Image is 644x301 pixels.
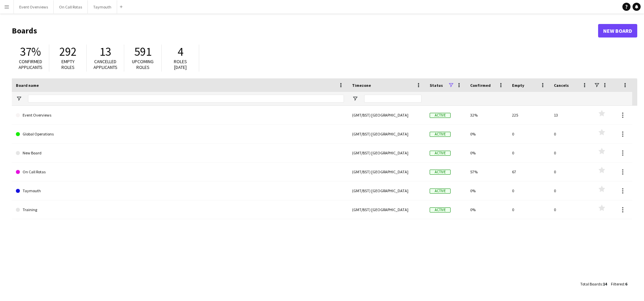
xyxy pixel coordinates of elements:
[603,281,607,286] span: 14
[580,281,602,286] span: Total Boards
[550,125,592,143] div: 0
[352,83,371,88] span: Timezone
[512,83,524,88] span: Empty
[611,277,627,291] div: :
[430,189,451,194] span: Active
[550,106,592,124] div: 13
[508,162,550,181] div: 67
[100,44,111,59] span: 13
[12,26,598,36] h1: Boards
[550,162,592,181] div: 0
[364,95,422,103] input: Timezone Filter Input
[16,144,344,162] a: New Board
[348,181,426,200] div: (GMT/BST) [GEOGRAPHIC_DATA]
[16,162,344,181] a: On Call Rotas
[508,200,550,219] div: 0
[14,0,54,14] button: Event Overviews
[348,125,426,143] div: (GMT/BST) [GEOGRAPHIC_DATA]
[93,58,117,70] span: Cancelled applicants
[16,96,22,102] button: Open Filter Menu
[174,58,187,70] span: Roles [DATE]
[550,181,592,200] div: 0
[88,0,117,14] button: Taymouth
[550,200,592,219] div: 0
[550,144,592,162] div: 0
[59,44,77,59] span: 292
[598,24,637,37] a: New Board
[466,106,508,124] div: 32%
[134,44,152,59] span: 591
[430,113,451,118] span: Active
[20,44,41,59] span: 37%
[348,106,426,124] div: (GMT/BST) [GEOGRAPHIC_DATA]
[466,200,508,219] div: 0%
[466,144,508,162] div: 0%
[28,95,344,103] input: Board name Filter Input
[466,181,508,200] div: 0%
[348,200,426,219] div: (GMT/BST) [GEOGRAPHIC_DATA]
[348,162,426,181] div: (GMT/BST) [GEOGRAPHIC_DATA]
[554,83,569,88] span: Cancels
[54,0,88,14] button: On Call Rotas
[430,132,451,137] span: Active
[348,144,426,162] div: (GMT/BST) [GEOGRAPHIC_DATA]
[470,83,491,88] span: Confirmed
[430,151,451,156] span: Active
[61,58,75,70] span: Empty roles
[16,200,344,219] a: Training
[430,170,451,175] span: Active
[508,125,550,143] div: 0
[508,106,550,124] div: 225
[625,281,627,286] span: 6
[352,96,358,102] button: Open Filter Menu
[430,83,443,88] span: Status
[466,125,508,143] div: 0%
[16,83,39,88] span: Board name
[178,44,183,59] span: 4
[466,162,508,181] div: 57%
[16,125,344,144] a: Global Operations
[611,281,624,286] span: Filtered
[16,106,344,125] a: Event Overviews
[16,181,344,200] a: Taymouth
[508,144,550,162] div: 0
[580,277,607,291] div: :
[132,58,154,70] span: Upcoming roles
[508,181,550,200] div: 0
[19,58,43,70] span: Confirmed applicants
[430,207,451,212] span: Active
